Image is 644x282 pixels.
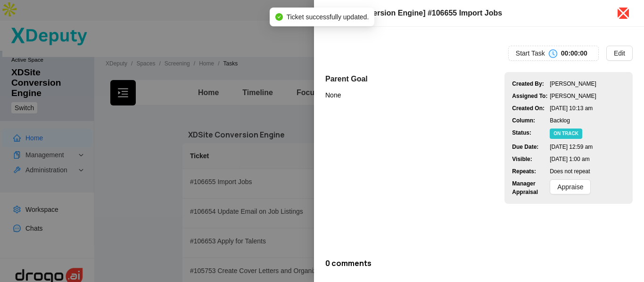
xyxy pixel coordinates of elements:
[550,92,625,100] div: [PERSON_NAME]
[275,13,283,21] span: check-circle
[614,48,625,58] span: Edit
[508,46,599,61] button: Start Taskclock-circle00:00:00
[325,91,368,99] p: None
[550,167,625,176] div: Does not repeat
[512,92,550,100] div: Assigned To:
[606,46,633,61] button: Edit
[325,259,633,268] h6: 0 comments
[618,8,629,19] button: Close
[550,129,582,139] span: ON TRACK
[512,155,550,163] div: Visible:
[512,143,550,151] div: Due Date:
[550,179,591,194] button: Appraise
[550,104,625,113] div: [DATE] 10:13 am
[557,182,583,192] span: Appraise
[325,8,606,19] div: [XDSite Conversion Engine] #106655 Import Jobs
[287,13,369,21] span: Ticket successfully updated.
[549,49,557,58] span: clock-circle
[616,6,631,21] span: close
[550,143,625,151] div: [DATE] 12:59 am
[512,167,550,176] div: Repeats:
[512,179,550,196] div: Manager Appraisal
[512,129,550,139] div: Status:
[512,80,550,88] div: Created By:
[550,80,625,88] div: [PERSON_NAME]
[512,116,550,125] div: Column:
[516,48,545,58] span: Start Task
[512,104,550,113] div: Created On:
[561,49,587,57] b: 00 : 00 : 00
[550,116,625,125] div: Backlog
[325,73,368,85] h5: Parent Goal
[550,155,625,163] div: [DATE] 1:00 am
